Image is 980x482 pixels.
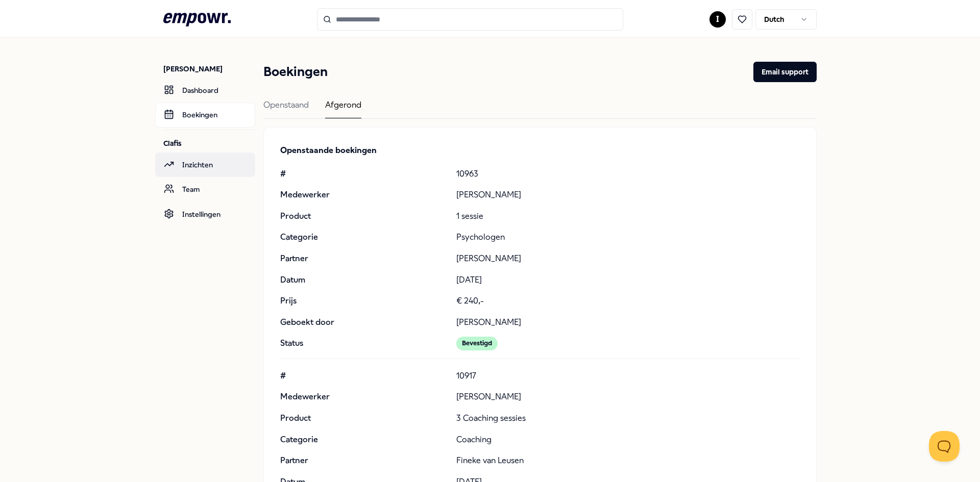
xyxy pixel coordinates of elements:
[280,454,448,467] p: Partner
[456,252,800,265] p: [PERSON_NAME]
[280,144,800,157] p: Openstaande boekingen
[155,153,255,177] a: Inzichten
[456,231,800,244] p: Psychologen
[263,62,328,82] h1: Boekingen
[456,337,498,350] div: Bevestigd
[456,167,800,181] p: 10963
[163,138,255,148] p: Clafis
[280,433,448,446] p: Categorie
[280,412,448,425] p: Product
[163,64,255,74] p: [PERSON_NAME]
[456,369,800,383] p: 10917
[280,369,448,383] p: #
[280,390,448,403] p: Medewerker
[155,78,255,103] a: Dashboard
[280,167,448,181] p: #
[280,252,448,265] p: Partner
[456,316,800,329] p: [PERSON_NAME]
[456,433,800,446] p: Coaching
[280,188,448,201] p: Medewerker
[263,98,309,118] div: Openstaand
[929,431,960,462] iframe: Help Scout Beacon - Open
[155,103,255,127] a: Boekingen
[280,337,448,350] p: Status
[456,294,800,308] p: € 240,-
[155,177,255,201] a: Team
[753,62,817,82] button: Email support
[155,202,255,226] a: Instellingen
[280,231,448,244] p: Categorie
[280,316,448,329] p: Geboekt door
[709,11,726,28] button: I
[456,210,800,223] p: 1 sessie
[456,273,800,287] p: [DATE]
[456,188,800,201] p: [PERSON_NAME]
[456,454,800,467] p: Fineke van Leusen
[456,412,800,425] p: 3 Coaching sessies
[317,8,623,31] input: Search for products, categories or subcategories
[280,294,448,308] p: Prijs
[325,98,361,118] div: Afgerond
[280,210,448,223] p: Product
[456,390,800,403] p: [PERSON_NAME]
[280,273,448,287] p: Datum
